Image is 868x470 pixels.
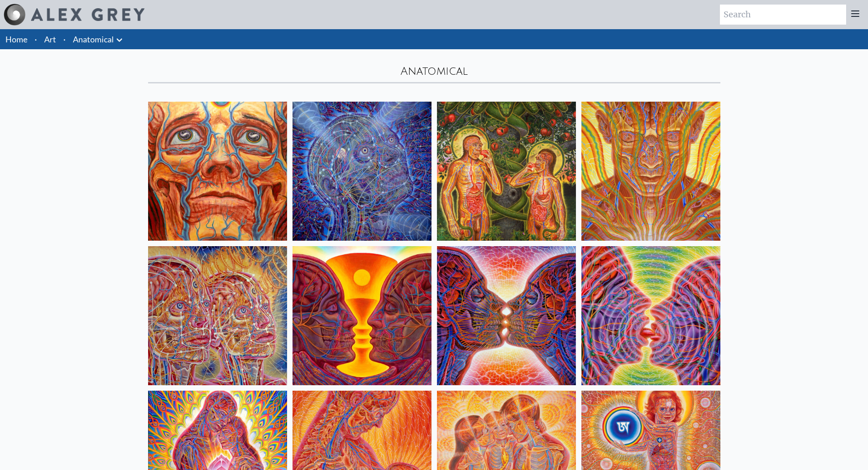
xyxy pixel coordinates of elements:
a: Home [5,34,27,44]
div: Anatomical [148,64,720,78]
input: Search [720,5,846,25]
li: · [31,29,41,49]
a: Art [44,33,56,46]
a: Anatomical [73,33,114,46]
li: · [60,29,69,49]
